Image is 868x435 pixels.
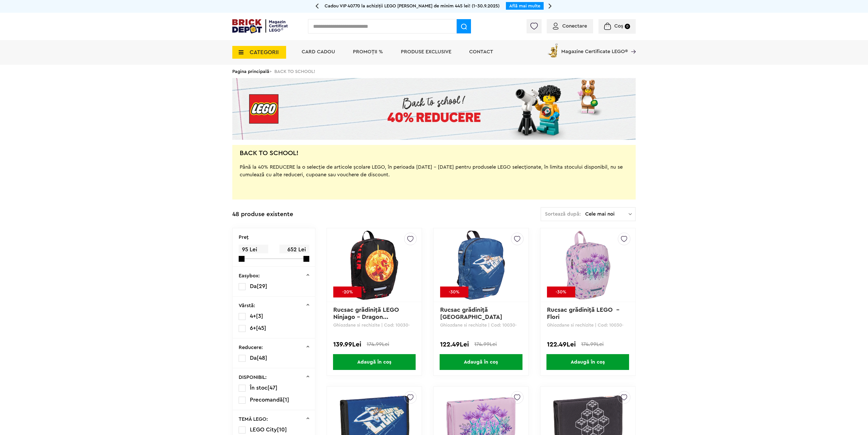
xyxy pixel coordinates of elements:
span: 174.99Lei [367,342,389,347]
img: Rucsac grădiniţă LEGO CITY [445,229,517,301]
span: Cele mai noi [585,212,629,217]
div: -30% [440,287,468,297]
span: [10] [277,427,287,432]
span: [29] [257,283,267,289]
span: Precomandă [250,397,283,403]
img: Rucsac grădiniţă LEGO Ninjago - Dragon Energy [339,229,410,301]
h2: BACK TO SCHOOL! [240,151,298,156]
a: Rucsac grădiniţă [GEOGRAPHIC_DATA] [440,307,502,320]
span: 4+ [250,313,256,319]
a: Contact [469,49,493,54]
span: Da [250,355,257,361]
a: Adaugă în coș [434,354,528,370]
span: [3] [256,313,263,319]
img: Rucsac grădiniţă LEGO - Flori [552,229,623,301]
p: Ghiozdane si rechizite | Cod: 10030-2505 [440,323,522,327]
a: Rucsac grădiniţă LEGO Ninjago - Dragon... [333,307,401,320]
span: 174.99Lei [474,342,497,347]
span: Adaugă în coș [440,354,522,370]
span: [48] [257,355,267,361]
span: 652 Lei [279,245,309,255]
span: Sortează după: [545,212,581,217]
span: 139.99Lei [333,341,361,347]
a: Conectare [553,23,587,29]
p: TEMĂ LEGO: [239,417,268,422]
p: Ghiozdane si rechizite | Cod: 10030-2502 [333,323,415,327]
span: [1] [283,397,289,403]
div: -20% [333,287,362,297]
a: Rucsac grădiniţă LEGO - Flori [547,307,621,320]
img: Landing page banner [232,78,636,140]
span: 6+ [250,325,256,331]
small: 0 [625,24,630,29]
span: [45] [256,325,266,331]
a: Produse exclusive [401,49,451,54]
a: Adaugă în coș [327,354,422,370]
p: Ghiozdane si rechizite | Cod: 10030-2506 [547,323,629,327]
div: > BACK TO SCHOOL! [232,65,636,78]
span: LEGO City [250,427,277,432]
span: Adaugă în coș [333,354,416,370]
p: Preţ [239,235,249,240]
span: În stoc [250,385,267,391]
a: Magazine Certificate LEGO® [628,42,636,47]
a: Card Cadou [302,49,335,54]
p: Vârstă: [239,303,255,308]
div: 48 produse existente [232,207,293,222]
span: Coș [614,23,623,29]
span: CATEGORII [250,49,279,55]
p: Reducere: [239,345,263,350]
span: 95 Lei [239,245,268,255]
span: Magazine Certificate LEGO® [561,42,628,54]
a: PROMOȚII % [353,49,383,54]
span: 122.49Lei [547,341,576,347]
p: Easybox: [239,273,260,278]
div: Până la 40% REDUCERE la o selecție de articole școlare LEGO, în perioada [DATE] - [DATE] pentru p... [240,156,628,194]
span: Da [250,283,257,289]
a: Află mai multe [509,4,540,8]
span: 122.49Lei [440,341,469,347]
div: -30% [547,287,575,297]
span: 174.99Lei [581,342,604,347]
span: Cadou VIP 40770 la achiziții LEGO [PERSON_NAME] de minim 445 lei! (1-30.9.2025) [325,4,500,8]
p: DISPONIBIL: [239,375,267,380]
a: Pagina principală [232,69,269,74]
a: Adaugă în coș [541,354,635,370]
span: Conectare [562,23,587,29]
span: [47] [267,385,277,391]
span: Adaugă în coș [546,354,629,370]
